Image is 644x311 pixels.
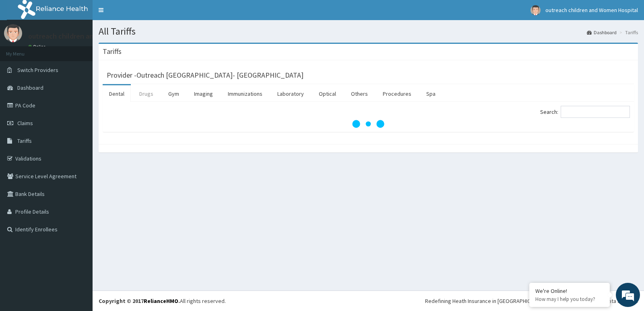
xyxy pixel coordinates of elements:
h1: All Tariffs [99,26,638,37]
li: Tariffs [617,29,638,36]
footer: All rights reserved. [93,290,644,311]
a: Drugs [133,85,160,102]
a: Immunizations [221,85,269,102]
img: User Image [4,24,22,42]
a: Gym [162,85,186,102]
a: Spa [420,85,442,102]
a: Laboratory [271,85,310,102]
span: Switch Providers [17,66,58,74]
svg: audio-loading [352,108,384,140]
span: Tariffs [17,137,32,144]
span: outreach children and Women Hospital [545,6,638,14]
p: How may I help you today? [535,296,604,303]
a: Online [28,44,47,49]
img: User Image [530,5,541,15]
a: Imaging [188,85,219,102]
h3: Tariffs [103,48,122,55]
p: outreach children and Women Hospital [28,33,151,40]
label: Search: [540,106,630,118]
a: RelianceHMO [144,297,178,305]
input: Search: [561,106,630,118]
span: Dashboard [17,84,43,91]
a: Others [345,85,374,102]
h3: Provider - Outreach [GEOGRAPHIC_DATA]- [GEOGRAPHIC_DATA] [107,72,303,79]
a: Procedures [376,85,418,102]
a: Dental [103,85,131,102]
strong: Copyright © 2017 . [99,297,180,305]
div: We're Online! [535,287,604,295]
a: Optical [312,85,343,102]
span: Claims [17,119,33,127]
div: Redefining Heath Insurance in [GEOGRAPHIC_DATA] using Telemedicine and Data Science! [425,297,638,305]
a: Dashboard [587,29,617,36]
